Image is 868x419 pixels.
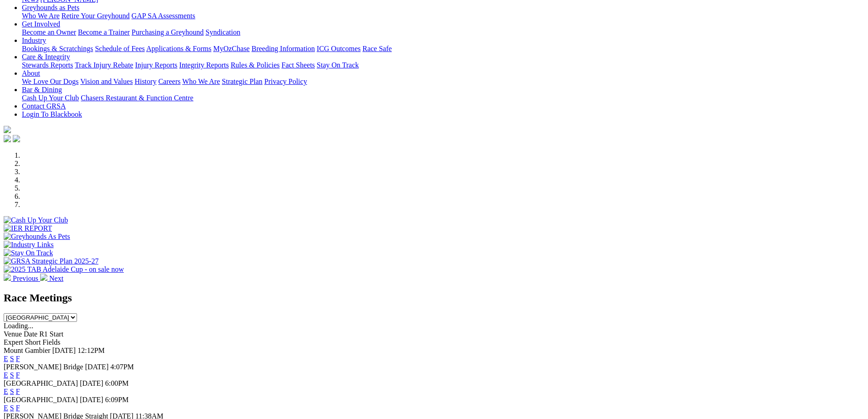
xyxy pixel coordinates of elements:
[22,53,70,61] a: Care & Integrity
[362,45,391,52] a: Race Safe
[42,338,60,346] span: Fields
[22,12,60,20] a: Who We Are
[4,274,40,282] a: Previous
[75,61,133,69] a: Track Injury Rebate
[22,45,93,52] a: Bookings & Scratchings
[317,61,359,69] a: Stay On Track
[22,28,76,36] a: Become an Owner
[182,78,220,85] a: Who We Are
[22,110,82,118] a: Login To Blackbook
[252,45,315,52] a: Breeding Information
[4,396,78,403] span: [GEOGRAPHIC_DATA]
[49,274,63,282] span: Next
[95,45,144,52] a: Schedule of Fees
[4,233,70,241] img: Greyhounds As Pets
[16,355,20,362] a: F
[110,363,134,371] span: 4:07PM
[282,61,315,69] a: Fact Sheets
[264,78,307,85] a: Privacy Policy
[4,216,68,224] img: Cash Up Your Club
[4,322,33,330] span: Loading...
[22,4,79,11] a: Greyhounds as Pets
[10,404,14,412] a: S
[22,78,864,86] div: About
[4,126,11,133] img: logo-grsa-white.png
[231,61,280,69] a: Rules & Policies
[4,388,8,395] a: E
[81,94,193,102] a: Chasers Restaurant & Function Centre
[16,388,20,395] a: F
[22,94,79,102] a: Cash Up Your Club
[80,78,133,85] a: Vision and Values
[4,249,53,257] img: Stay On Track
[4,241,54,249] img: Industry Links
[146,45,211,52] a: Applications & Forms
[135,61,177,69] a: Injury Reports
[22,61,864,69] div: Care & Integrity
[317,45,360,52] a: ICG Outcomes
[40,274,63,282] a: Next
[4,292,864,304] h2: Race Meetings
[80,396,103,403] span: [DATE]
[52,347,76,354] span: [DATE]
[22,69,40,77] a: About
[40,274,47,281] img: chevron-right-pager-white.svg
[10,355,14,362] a: S
[4,379,78,387] span: [GEOGRAPHIC_DATA]
[4,363,83,371] span: [PERSON_NAME] Bridge
[22,12,864,20] div: Greyhounds as Pets
[4,330,22,338] span: Venue
[77,347,105,354] span: 12:12PM
[22,20,60,28] a: Get Involved
[4,135,11,142] img: facebook.svg
[4,257,98,265] img: GRSA Strategic Plan 2025-27
[10,388,14,395] a: S
[13,274,38,282] span: Previous
[222,78,262,85] a: Strategic Plan
[4,338,23,346] span: Expert
[24,330,37,338] span: Date
[4,404,8,412] a: E
[105,379,129,387] span: 6:00PM
[4,224,52,233] img: IER REPORT
[4,355,8,362] a: E
[22,36,46,44] a: Industry
[22,86,62,93] a: Bar & Dining
[78,28,130,36] a: Become a Trainer
[105,396,129,403] span: 6:09PM
[80,379,103,387] span: [DATE]
[213,45,250,52] a: MyOzChase
[22,94,864,102] div: Bar & Dining
[22,102,66,110] a: Contact GRSA
[85,363,109,371] span: [DATE]
[205,28,240,36] a: Syndication
[134,78,156,85] a: History
[4,265,124,274] img: 2025 TAB Adelaide Cup - on sale now
[22,78,78,85] a: We Love Our Dogs
[16,404,20,412] a: F
[22,45,864,53] div: Industry
[4,371,8,379] a: E
[10,371,14,379] a: S
[22,28,864,36] div: Get Involved
[4,347,51,354] span: Mount Gambier
[13,135,20,142] img: twitter.svg
[179,61,229,69] a: Integrity Reports
[4,274,11,281] img: chevron-left-pager-white.svg
[22,61,73,69] a: Stewards Reports
[39,330,63,338] span: R1 Start
[16,371,20,379] a: F
[132,28,204,36] a: Purchasing a Greyhound
[132,12,195,20] a: GAP SA Assessments
[62,12,130,20] a: Retire Your Greyhound
[25,338,41,346] span: Short
[158,78,180,85] a: Careers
